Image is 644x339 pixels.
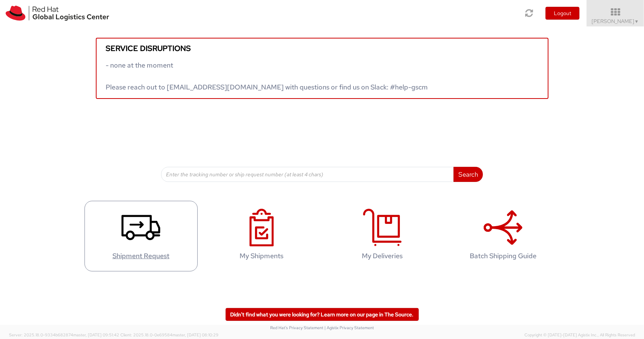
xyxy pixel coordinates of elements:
h4: Shipment Request [92,252,190,260]
span: master, [DATE] 08:10:29 [172,332,218,337]
a: Shipment Request [85,201,198,271]
button: Search [453,167,483,182]
a: | Agistix Privacy Statement [324,325,374,330]
button: Logout [546,7,579,20]
a: Batch Shipping Guide [447,201,560,271]
a: Service disruptions - none at the moment Please reach out to [EMAIL_ADDRESS][DOMAIN_NAME] with qu... [96,38,549,99]
img: rh-logistics-00dfa346123c4ec078e1.svg [6,6,109,21]
span: Copyright © [DATE]-[DATE] Agistix Inc., All Rights Reserved [524,332,635,338]
h4: My Shipments [213,252,310,260]
h4: Batch Shipping Guide [455,252,552,260]
a: My Deliveries [326,201,439,271]
a: Red Hat's Privacy Statement [270,325,323,330]
span: ▼ [635,18,639,25]
h4: My Deliveries [334,252,431,260]
span: master, [DATE] 09:51:42 [73,332,119,337]
a: My Shipments [205,201,318,271]
span: [PERSON_NAME] [592,18,639,25]
a: Didn't find what you were looking for? Learn more on our page in The Source. [226,308,419,321]
span: Client: 2025.18.0-0e69584 [120,332,218,337]
span: - none at the moment Please reach out to [EMAIL_ADDRESS][DOMAIN_NAME] with questions or find us o... [106,61,428,91]
span: Server: 2025.18.0-9334b682874 [9,332,119,337]
input: Enter the tracking number or ship request number (at least 4 chars) [161,167,454,182]
h5: Service disruptions [106,44,538,52]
